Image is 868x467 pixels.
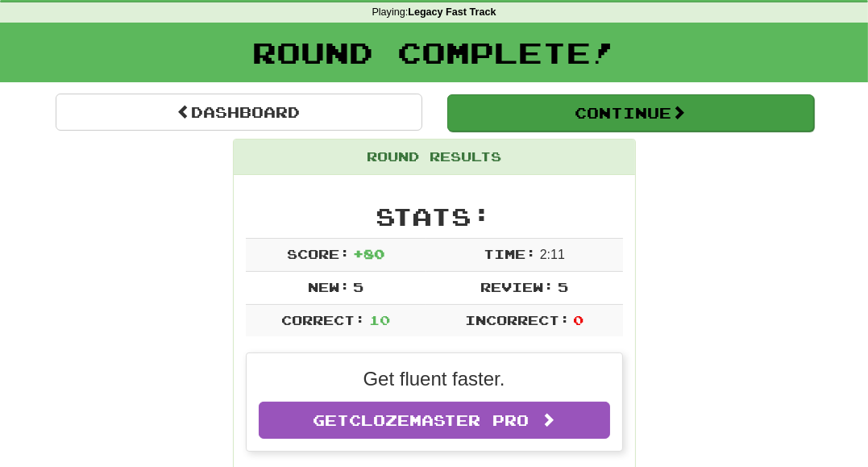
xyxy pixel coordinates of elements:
[281,312,365,327] span: Correct:
[558,279,568,294] span: 5
[353,279,363,294] span: 5
[573,312,584,327] span: 0
[287,246,350,261] span: Score:
[353,246,384,261] span: + 80
[308,279,350,294] span: New:
[246,203,623,230] h2: Stats:
[465,312,570,327] span: Incorrect:
[540,248,565,261] span: 2 : 11
[484,246,536,261] span: Time:
[349,411,529,429] span: Clozemaster Pro
[480,279,554,294] span: Review:
[259,402,610,439] a: GetClozemaster Pro
[234,140,635,175] div: Round Results
[56,94,422,131] a: Dashboard
[408,6,496,18] strong: Legacy Fast Track
[447,94,814,131] button: Continue
[259,365,610,393] p: Get fluent faster.
[369,312,390,327] span: 10
[6,36,862,69] h1: Round Complete!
